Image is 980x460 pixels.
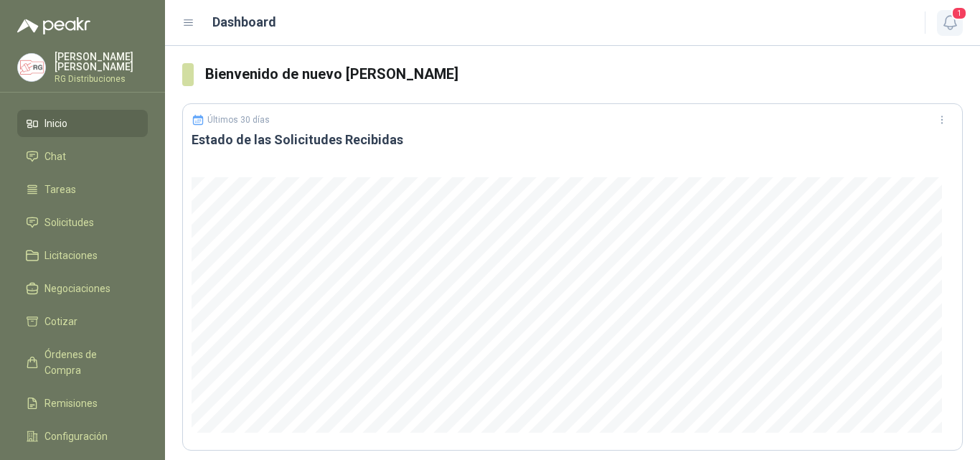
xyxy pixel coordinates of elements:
span: Configuración [44,428,108,444]
h1: Dashboard [212,12,276,32]
a: Chat [17,143,148,170]
a: Inicio [17,110,148,137]
a: Tareas [17,176,148,203]
span: Licitaciones [44,248,98,263]
p: [PERSON_NAME] [PERSON_NAME] [55,52,148,72]
a: Órdenes de Compra [17,341,148,384]
a: Remisiones [17,390,148,417]
img: Logo peakr [17,17,90,34]
a: Cotizar [17,308,148,335]
span: Órdenes de Compra [44,347,134,378]
a: Solicitudes [17,209,148,236]
span: 1 [951,6,967,20]
h3: Bienvenido de nuevo [PERSON_NAME] [205,63,963,85]
p: Últimos 30 días [207,115,270,125]
span: Chat [44,149,66,164]
span: Inicio [44,116,67,131]
p: RG Distribuciones [55,75,148,83]
span: Remisiones [44,395,98,411]
a: Negociaciones [17,275,148,302]
a: Configuración [17,423,148,450]
span: Tareas [44,182,76,197]
span: Cotizar [44,314,77,329]
img: Company Logo [18,54,45,81]
button: 1 [937,10,963,36]
span: Negociaciones [44,281,110,296]
h3: Estado de las Solicitudes Recibidas [192,131,953,149]
a: Licitaciones [17,242,148,269]
span: Solicitudes [44,215,94,230]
